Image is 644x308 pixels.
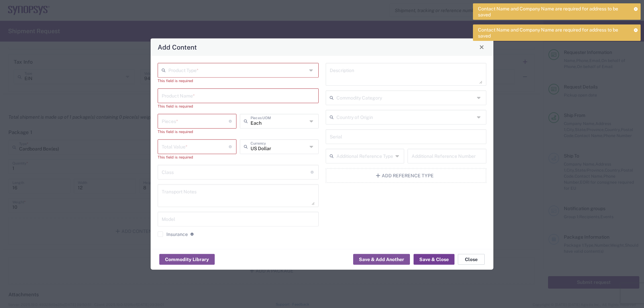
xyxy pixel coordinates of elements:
[478,27,629,39] span: Contact Name and Company Name are required for address to be saved
[477,42,486,52] button: Close
[158,231,188,237] label: Insurance
[414,254,454,265] button: Save & Close
[158,128,236,134] div: This field is required
[158,103,319,109] div: This field is required
[158,42,197,52] h4: Add Content
[326,168,487,183] button: Add Reference Type
[159,254,215,265] button: Commodity Library
[158,77,319,83] div: This field is required
[353,254,410,265] button: Save & Add Another
[478,6,629,18] span: Contact Name and Company Name are required for address to be saved
[158,154,236,160] div: This field is required
[458,254,485,265] button: Close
